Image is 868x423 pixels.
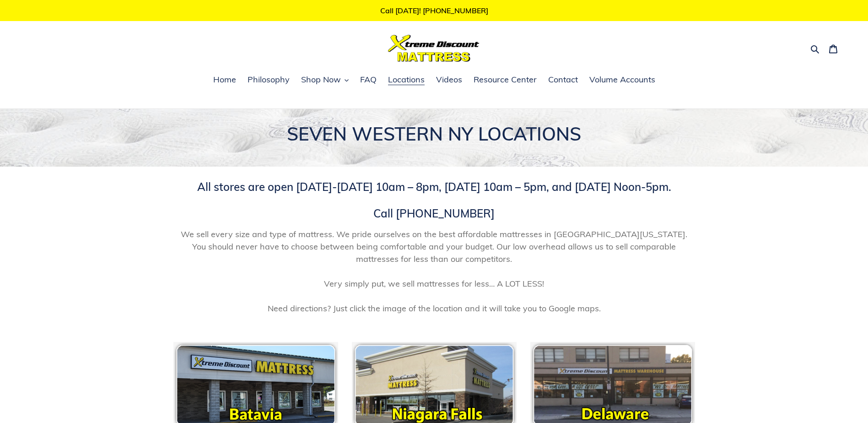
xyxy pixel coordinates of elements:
[469,73,541,87] a: Resource Center
[197,180,671,220] span: All stores are open [DATE]-[DATE] 10am – 8pm, [DATE] 10am – 5pm, and [DATE] Noon-5pm. Call [PHONE...
[297,73,353,87] button: Shop Now
[436,74,462,85] span: Videos
[301,74,341,85] span: Shop Now
[248,74,290,85] span: Philosophy
[585,73,660,87] a: Volume Accounts
[209,73,241,87] a: Home
[243,73,294,87] a: Philosophy
[548,74,578,85] span: Contact
[589,74,655,85] span: Volume Accounts
[388,74,425,85] span: Locations
[173,228,695,315] span: We sell every size and type of mattress. We pride ourselves on the best affordable mattresses in ...
[213,74,236,85] span: Home
[356,73,381,87] a: FAQ
[360,74,377,85] span: FAQ
[388,35,480,62] img: Xtreme Discount Mattress
[383,73,429,87] a: Locations
[287,122,581,145] span: SEVEN WESTERN NY LOCATIONS
[474,74,537,85] span: Resource Center
[431,73,467,87] a: Videos
[544,73,582,87] a: Contact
